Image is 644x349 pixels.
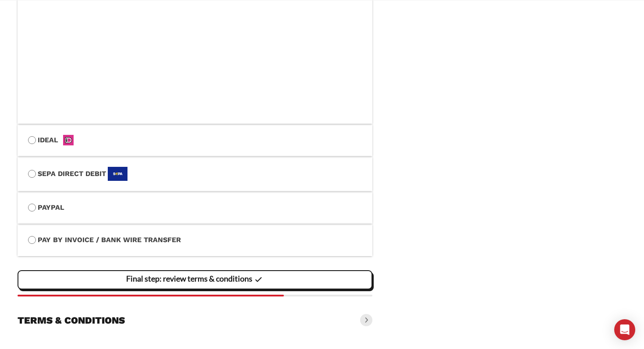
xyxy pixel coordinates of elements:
[18,270,372,289] vaadin-button: Final step: review terms & conditions
[28,204,36,212] input: PayPal
[28,136,36,144] input: iDEALiDEAL
[108,167,127,181] img: SEPA
[28,170,36,178] input: SEPA Direct DebitSEPA
[28,134,362,146] label: iDEAL
[28,167,362,181] label: SEPA Direct Debit
[28,236,36,244] input: Pay by Invoice / Bank Wire Transfer
[60,135,76,145] img: iDEAL
[614,319,635,340] div: Open Intercom Messenger
[18,314,125,327] h3: Terms & conditions
[28,234,362,246] label: Pay by Invoice / Bank Wire Transfer
[28,202,362,213] label: PayPal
